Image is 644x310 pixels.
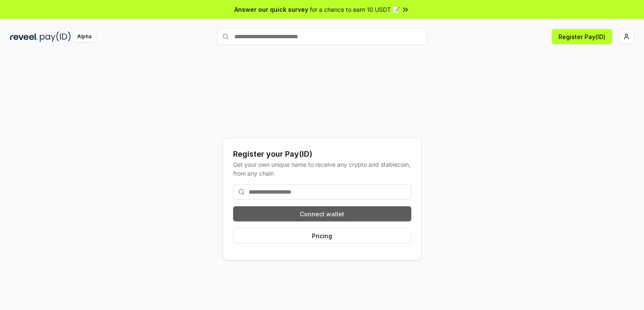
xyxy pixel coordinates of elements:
button: Pricing [233,228,411,243]
span: for a chance to earn 10 USDT 📝 [310,5,400,14]
img: pay_id [40,32,71,42]
div: Get your own unique name to receive any crypto and stablecoin, from any chain [233,160,411,178]
img: reveel_dark [10,32,38,42]
button: Register Pay(ID) [552,29,612,44]
div: Register your Pay(ID) [233,148,411,160]
span: Answer our quick survey [234,5,308,14]
div: Alpha [73,32,96,42]
button: Connect wallet [233,206,411,221]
